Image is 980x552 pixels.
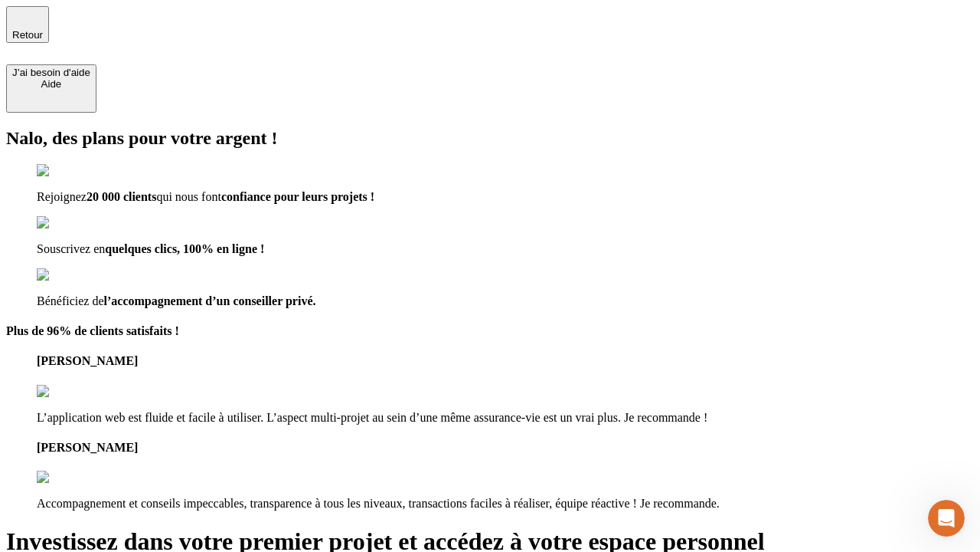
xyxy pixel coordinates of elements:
button: J’ai besoin d'aideAide [6,64,96,113]
span: Bénéficiez de [37,294,104,307]
h4: [PERSON_NAME] [37,354,974,368]
img: checkmark [37,216,103,230]
button: Retour [6,6,49,43]
div: Aide [12,78,90,90]
h2: Nalo, des plans pour votre argent ! [6,128,974,149]
span: quelques clics, 100% en ligne ! [105,242,264,255]
h4: [PERSON_NAME] [37,441,974,455]
img: reviews stars [37,385,113,399]
div: J’ai besoin d'aide [12,67,90,78]
img: checkmark [37,268,103,282]
span: Retour [12,29,43,41]
h4: Plus de 96% de clients satisfaits ! [6,324,974,338]
span: confiance pour leurs projets ! [221,190,374,203]
img: reviews stars [37,471,113,485]
p: L’application web est fluide et facile à utiliser. L’aspect multi-projet au sein d’une même assur... [37,411,974,425]
span: 20 000 clients [87,190,157,203]
iframe: Intercom live chat [928,500,965,537]
p: Accompagnement et conseils impeccables, transparence à tous les niveaux, transactions faciles à r... [37,497,974,511]
span: l’accompagnement d’un conseiller privé. [104,294,316,307]
img: checkmark [37,164,103,178]
span: qui nous font [156,190,220,203]
span: Rejoignez [37,190,87,203]
span: Souscrivez en [37,242,105,255]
